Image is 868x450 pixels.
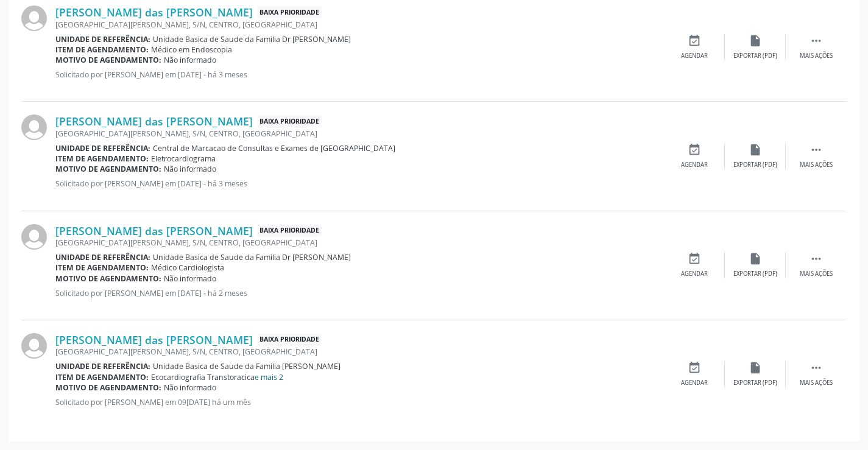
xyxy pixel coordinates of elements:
img: img [21,114,47,140]
b: Item de agendamento: [55,44,149,55]
a: [PERSON_NAME] das [PERSON_NAME] [55,114,253,128]
b: Unidade de referência: [55,34,150,44]
i: event_available [688,143,701,156]
span: Baixa Prioridade [257,115,322,128]
div: Mais ações [800,270,833,278]
img: img [21,333,47,359]
span: Unidade Basica de Saude da Familia Dr [PERSON_NAME] [153,252,351,262]
b: Item de agendamento: [55,262,149,273]
span: Baixa Prioridade [257,6,322,19]
div: Exportar (PDF) [733,52,777,60]
b: Unidade de referência: [55,361,150,371]
i: insert_drive_file [749,34,762,47]
p: Solicitado por [PERSON_NAME] em 09[DATE] há um mês [55,397,664,407]
div: Mais ações [800,52,833,60]
div: Agendar [681,161,708,169]
i: insert_drive_file [749,252,762,265]
i: event_available [688,252,701,265]
span: Não informado [164,382,216,393]
div: [GEOGRAPHIC_DATA][PERSON_NAME], S/N, CENTRO, [GEOGRAPHIC_DATA] [55,128,664,139]
div: Agendar [681,52,708,60]
a: [PERSON_NAME] das [PERSON_NAME] [55,224,253,237]
span: Médico Cardiologista [151,262,224,273]
span: Não informado [164,164,216,174]
div: Exportar (PDF) [733,379,777,387]
b: Unidade de referência: [55,143,150,153]
div: [GEOGRAPHIC_DATA][PERSON_NAME], S/N, CENTRO, [GEOGRAPHIC_DATA] [55,237,664,248]
b: Motivo de agendamento: [55,164,161,174]
div: Agendar [681,270,708,278]
span: Não informado [164,55,216,65]
i: insert_drive_file [749,361,762,374]
div: Mais ações [800,379,833,387]
span: Não informado [164,273,216,284]
i:  [810,252,823,265]
span: Unidade Basica de Saude da Familia Dr [PERSON_NAME] [153,34,351,44]
span: Eletrocardiograma [151,153,216,164]
div: Agendar [681,379,708,387]
span: Baixa Prioridade [257,334,322,346]
div: Exportar (PDF) [733,161,777,169]
a: e mais 2 [255,372,283,382]
img: img [21,5,47,31]
div: [GEOGRAPHIC_DATA][PERSON_NAME], S/N, CENTRO, [GEOGRAPHIC_DATA] [55,19,664,30]
div: Exportar (PDF) [733,270,777,278]
span: Unidade Basica de Saude da Familia [PERSON_NAME] [153,361,340,371]
i:  [810,361,823,374]
span: Médico em Endoscopia [151,44,232,55]
i:  [810,143,823,156]
i: insert_drive_file [749,143,762,156]
i: event_available [688,34,701,47]
b: Unidade de referência: [55,252,150,262]
div: [GEOGRAPHIC_DATA][PERSON_NAME], S/N, CENTRO, [GEOGRAPHIC_DATA] [55,346,664,357]
p: Solicitado por [PERSON_NAME] em [DATE] - há 3 meses [55,69,664,80]
a: [PERSON_NAME] das [PERSON_NAME] [55,5,253,19]
p: Solicitado por [PERSON_NAME] em [DATE] - há 2 meses [55,288,664,298]
span: Ecocardiografia Transtoracica [151,372,283,382]
b: Motivo de agendamento: [55,273,161,284]
span: Baixa Prioridade [257,225,322,237]
img: img [21,224,47,250]
b: Item de agendamento: [55,372,149,382]
b: Motivo de agendamento: [55,382,161,393]
div: Mais ações [800,161,833,169]
i: event_available [688,361,701,374]
a: [PERSON_NAME] das [PERSON_NAME] [55,333,253,346]
p: Solicitado por [PERSON_NAME] em [DATE] - há 3 meses [55,178,664,189]
span: Central de Marcacao de Consultas e Exames de [GEOGRAPHIC_DATA] [153,143,395,153]
i:  [810,34,823,47]
b: Item de agendamento: [55,153,149,164]
b: Motivo de agendamento: [55,55,161,65]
